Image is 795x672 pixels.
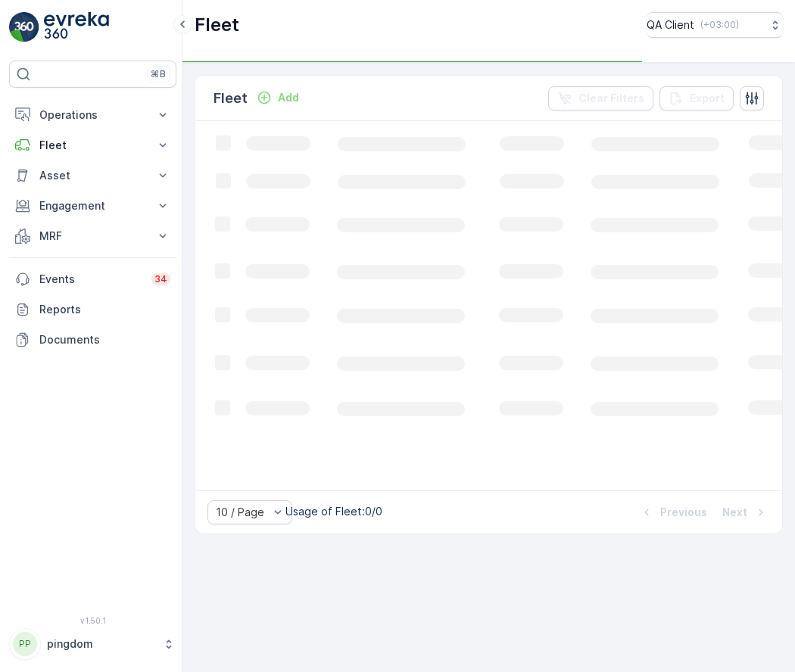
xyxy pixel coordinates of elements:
[638,503,709,521] button: Previous
[195,13,239,37] p: Fleet
[721,503,770,521] button: Next
[39,138,146,153] p: Fleet
[13,632,37,656] div: PP
[9,325,176,355] a: Documents
[39,198,146,213] p: Engagement
[47,636,155,652] p: pingdom
[660,505,707,520] p: Previous
[151,68,166,80] p: ⌘B
[659,86,734,110] button: Export
[578,91,644,106] p: Clear Filters
[722,505,747,520] p: Next
[690,91,725,106] p: Export
[647,12,783,38] button: QA Client(+03:00)
[39,332,170,347] p: Documents
[9,264,176,294] a: Events34
[700,19,739,31] p: ( +03:00 )
[9,616,176,625] span: v 1.50.1
[647,17,694,33] p: QA Client
[9,100,176,130] button: Operations
[285,504,382,519] p: Usage of Fleet : 0/0
[39,302,170,317] p: Reports
[214,88,248,109] p: Fleet
[39,272,142,287] p: Events
[39,168,146,183] p: Asset
[251,89,305,107] button: Add
[9,191,176,221] button: Engagement
[154,273,167,285] p: 34
[548,86,653,110] button: Clear Filters
[44,12,109,42] img: logo_light-DOdMpM7g.png
[9,130,176,160] button: Fleet
[9,294,176,325] a: Reports
[9,221,176,251] button: MRF
[9,160,176,191] button: Asset
[39,107,146,123] p: Operations
[278,90,299,105] p: Add
[9,628,176,660] button: PPpingdom
[9,12,39,42] img: logo
[39,229,146,244] p: MRF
